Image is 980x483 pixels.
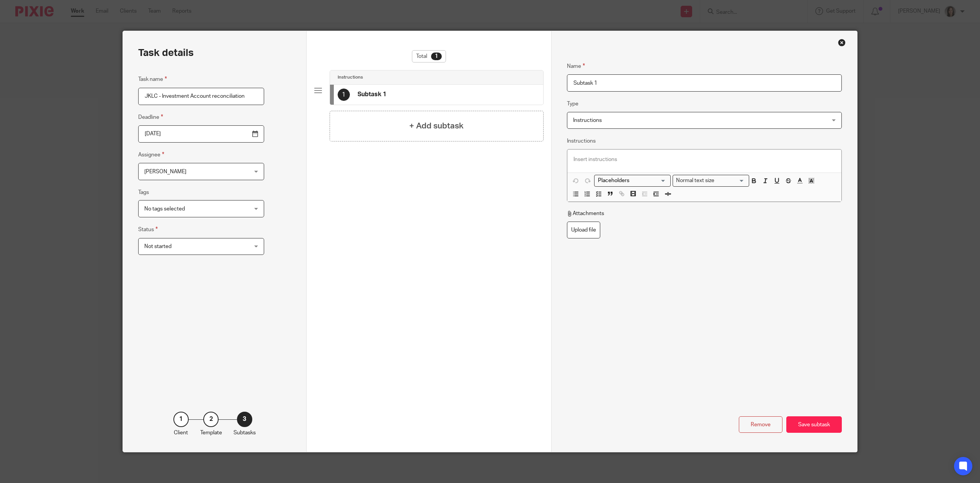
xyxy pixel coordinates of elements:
[138,113,163,122] label: Deadline
[786,416,842,433] div: Save subtask
[174,429,188,437] p: Client
[567,100,578,108] label: Type
[144,169,186,174] span: [PERSON_NAME]
[412,50,446,62] div: Total
[675,177,716,185] span: Normal text size
[573,118,602,123] span: Instructions
[338,89,350,101] div: 1
[237,412,252,427] div: 3
[173,412,189,427] div: 1
[338,74,363,80] h4: Instructions
[234,429,256,437] p: Subtasks
[673,175,749,187] div: Search for option
[567,62,585,71] label: Name
[431,53,442,60] div: 1
[717,177,745,185] input: Search for option
[595,177,666,185] input: Search for option
[138,225,158,234] label: Status
[138,125,264,143] input: Pick a date
[838,39,846,46] div: Close this dialog window
[409,120,464,132] h4: + Add subtask
[567,137,596,145] label: Instructions
[138,88,264,105] input: Task name
[203,412,219,427] div: 2
[144,206,185,212] span: No tags selected
[594,175,671,187] div: Search for option
[138,75,167,84] label: Task name
[358,90,386,99] h4: Subtask 1
[567,210,604,217] p: Attachments
[594,175,671,187] div: Placeholders
[138,46,194,59] h2: Task details
[200,429,222,437] p: Template
[673,175,749,187] div: Text styles
[739,416,782,433] div: Remove
[144,244,171,249] span: Not started
[138,189,149,196] label: Tags
[567,222,600,239] label: Upload file
[138,150,164,159] label: Assignee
